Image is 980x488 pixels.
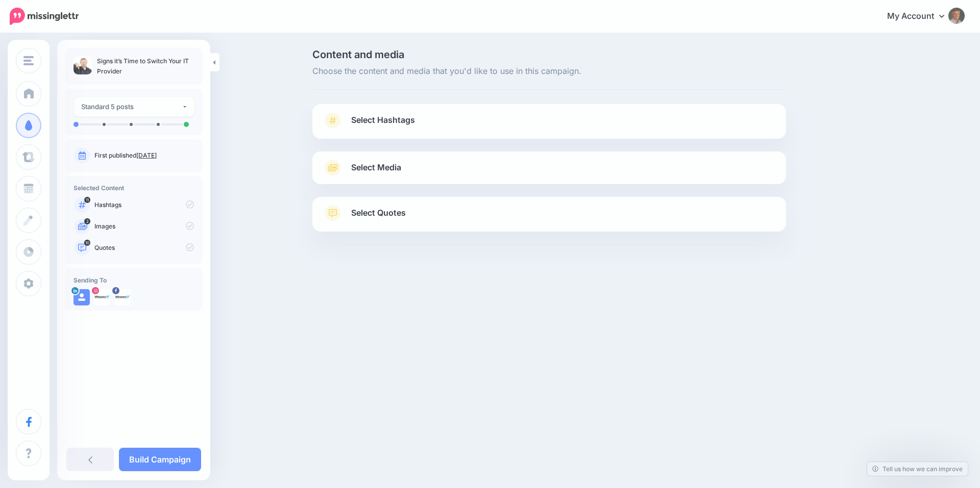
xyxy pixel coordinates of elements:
span: Select Media [351,161,401,174]
img: menu.png [23,56,34,65]
a: Select Quotes [323,205,776,232]
p: Quotes [94,243,194,252]
p: Hashtags [94,200,194,210]
p: Images [94,222,194,231]
span: Select Hashtags [351,113,415,127]
span: 11 [84,197,90,203]
a: Tell us how we can improve [867,462,968,476]
span: Choose the content and media that you'd like to use in this campaign. [312,65,786,78]
img: user_default_image.png [73,289,90,305]
p: First published [94,151,194,160]
div: Standard 5 posts [81,101,182,113]
span: Content and media [312,49,786,60]
img: 327928650_673138581274106_3875633941848458916_n-bsa154355.jpg [94,289,110,305]
span: 2 [84,218,90,224]
span: Select Quotes [351,206,406,220]
span: 10 [84,240,90,246]
a: Select Hashtags [323,112,776,139]
img: Missinglettr [10,8,79,25]
img: 3fed9859721529620b5a81c2fe85d103_thumb.jpg [73,56,92,74]
a: My Account [877,4,965,29]
a: [DATE] [136,151,157,159]
h4: Sending To [73,276,194,284]
button: Standard 5 posts [73,97,194,117]
a: Select Media [323,160,776,176]
img: 298904122_491295303008062_5151176161762072367_n-bsa154353.jpg [114,289,131,305]
p: Signs it’s Time to Switch Your IT Provider [97,56,194,76]
h4: Selected Content [73,184,194,192]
